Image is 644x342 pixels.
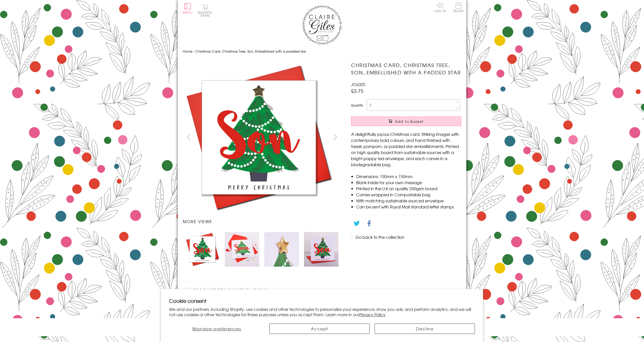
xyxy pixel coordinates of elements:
button: Menu [183,3,193,14]
li: With matching sustainable sourced envelope [356,198,461,204]
li: Dimensions: 150mm x 150mm [356,173,461,179]
button: Accept [269,324,370,334]
button: Decline [375,324,475,334]
img: Christmas Card, Christmas Tree, Son, Embellished with a padded star [183,61,335,213]
nav: breadcrumbs [183,46,461,57]
a: Go back to the collection [355,234,405,240]
li: Carousel Page 2 [222,229,262,269]
span: › [193,49,194,54]
img: Christmas Card, Christmas Tree, Son, Embellished with a padded star [304,232,338,266]
span: Menu [183,10,193,15]
h2: Cookie consent [169,297,475,304]
span: JOL025 [351,81,365,87]
li: Carousel Page 3 [262,229,301,269]
label: Quantity [351,103,363,108]
img: Christmas Card, Christmas Tree, Son, Embellished with a padded star [341,61,493,213]
a: Log In [434,3,446,12]
h2: Product recommendations [183,287,461,295]
li: Carousel Page 4 [301,229,341,269]
button: Basket0 items [198,4,212,17]
li: Comes wrapped in Compostable bag [356,191,461,198]
img: Christmas Card, Christmas Tree, Son, Embellished with a padded star [264,232,299,266]
span: £3.75 [351,87,364,94]
a: Trade [453,3,464,13]
p: A delightfully joyous Christmas card. Striking images with contemporary bold colours, and hand fi... [351,131,461,167]
span: Trade [453,3,464,12]
img: Christmas Card, Christmas Tree, Son, Embellished with a padded star [185,232,220,266]
a: Privacy Policy [359,311,386,317]
h1: Christmas Card, Christmas Tree, Son, Embellished with a padded star [351,61,461,76]
li: Carousel Page 1 (Current Slide) [183,229,222,269]
button: next [330,131,341,143]
button: Add to Basket [351,117,461,126]
button: Manage preferences [169,324,264,334]
span: 0 items [200,10,212,18]
h3: More views [183,218,341,224]
span: Manage preferences [192,326,241,332]
li: Blank inside for your own message [356,179,461,185]
img: Claire Giles Greetings Cards [302,5,342,45]
li: Printed in the U.K on quality 350gsm board [356,185,461,191]
a: Home [183,49,192,54]
span: Christmas Card, Christmas Tree, Son, Embellished with a padded star [195,49,306,54]
p: We and our partners, including Shopify, use cookies and other technologies to personalize your ex... [169,307,475,317]
img: Christmas Card, Christmas Tree, Son, Embellished with a padded star [225,232,259,266]
ul: Carousel Pagination [183,229,341,269]
li: Can be sent with Royal Mail standard letter stamps [356,204,461,210]
span: Add to Basket [395,119,424,124]
button: prev [183,131,194,143]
